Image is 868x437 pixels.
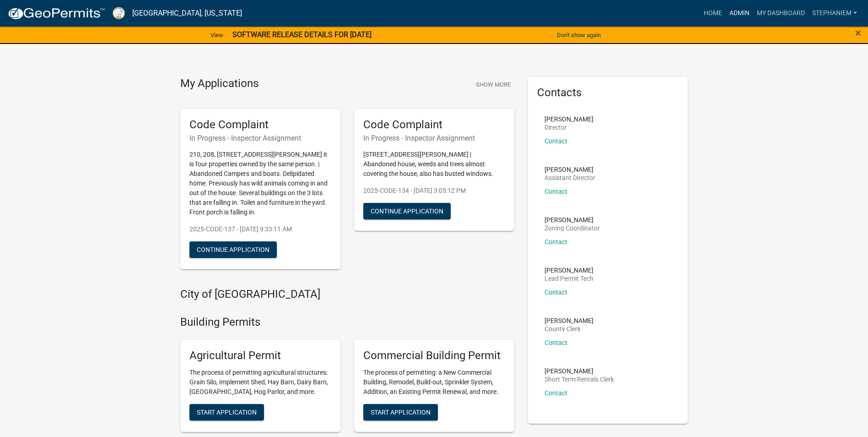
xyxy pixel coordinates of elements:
a: Contact [545,238,567,246]
a: Home [700,5,726,22]
button: Close [855,27,861,38]
p: The process of permitting agricultural structures: Grain Silo, Implement Shed, Hay Barn, Dairy Ba... [189,368,331,397]
p: [PERSON_NAME] [545,317,593,324]
p: [PERSON_NAME] [545,116,593,122]
p: Assistant Director [545,175,595,181]
h6: In Progress - Inspector Assignment [363,134,505,142]
a: Contact [545,188,567,195]
p: The process of permitting: a New Commercial Building, Remodel, Build-out, Sprinkler System, Addit... [363,368,505,397]
a: Contact [545,339,567,346]
a: Contact [545,289,567,296]
a: Admin [726,5,753,22]
a: View [207,27,227,43]
p: 210, 208, [STREET_ADDRESS][PERSON_NAME] it is four properties owned by the same person. | Abandon... [189,150,331,217]
p: Zoning Coordinator [545,225,600,231]
h6: In Progress - Inspector Assignment [189,134,331,142]
button: Show More [472,77,514,92]
h5: Commercial Building Permit [363,349,505,362]
a: [GEOGRAPHIC_DATA], [US_STATE] [132,5,242,21]
strong: SOFTWARE RELEASE DETAILS FOR [DATE] [232,30,372,39]
a: Contact [545,389,567,397]
h4: City of [GEOGRAPHIC_DATA] [180,288,514,301]
span: Start Application [371,408,431,415]
a: My Dashboard [753,5,809,22]
p: Director [545,124,593,131]
p: 2025-CODE-134 - [DATE] 3:05:12 PM [363,186,505,196]
h5: Contacts [537,86,679,99]
h5: Code Complaint [363,118,505,131]
h5: Code Complaint [189,118,331,131]
h4: Building Permits [180,316,514,329]
p: [PERSON_NAME] [545,368,614,374]
p: [STREET_ADDRESS][PERSON_NAME] | Abandoned house, weeds and trees almost covering the house, also ... [363,150,505,179]
p: County Clerk [545,326,593,332]
button: Start Application [363,404,438,421]
button: Continue Application [189,241,277,258]
button: Continue Application [363,203,451,219]
p: [PERSON_NAME] [545,217,600,223]
span: Start Application [197,408,257,415]
button: Start Application [189,404,264,421]
p: [PERSON_NAME] [545,166,595,173]
span: × [855,27,861,39]
a: Contact [545,137,567,145]
img: Putnam County, Georgia [113,7,125,19]
h4: My Applications [180,77,259,91]
p: [PERSON_NAME] [545,267,593,273]
p: 2025-CODE-137 - [DATE] 9:33:11 AM [189,224,331,234]
p: Lead Permit Tech [545,275,593,282]
button: Don't show again [553,27,604,43]
h5: Agricultural Permit [189,349,331,362]
a: StephanieM [809,5,861,22]
p: Short Term Rentals Clerk [545,376,614,382]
